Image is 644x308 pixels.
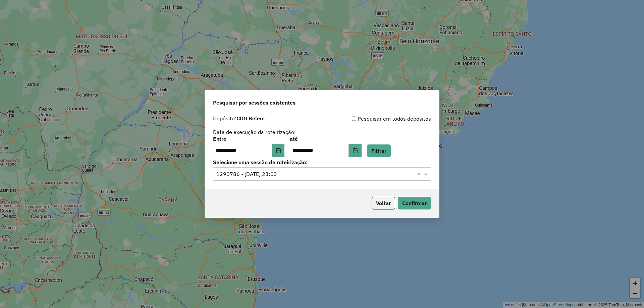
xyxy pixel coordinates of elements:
label: Data de execução da roteirização: [213,128,296,136]
span: Clear all [417,170,423,178]
label: até [290,135,361,143]
span: Pesquisar por sessões existentes [213,99,296,107]
label: Depósito: [213,114,265,122]
button: Choose Date [272,144,285,157]
label: Selecione uma sessão de roteirização: [213,158,431,166]
label: Entre [213,135,284,143]
button: Choose Date [349,144,362,157]
button: Voltar [372,197,395,209]
button: Confirmar [398,197,431,209]
strong: CDD Belem [236,115,265,122]
button: Filtrar [367,144,391,157]
div: Pesquisar em todos depósitos [322,115,431,123]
